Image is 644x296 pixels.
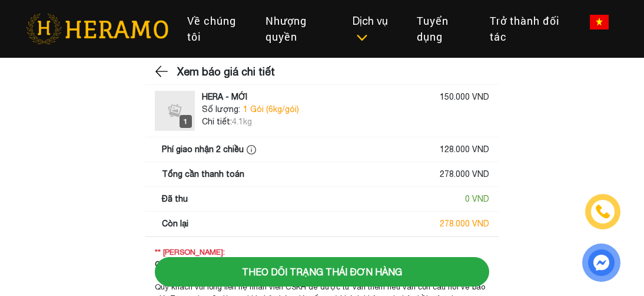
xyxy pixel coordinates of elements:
[596,205,609,218] img: phone-icon
[177,57,275,87] h3: Xem báo giá chi tiết
[243,103,299,116] span: 1 Gói (6kg/gói)
[465,193,489,205] div: 0 VND
[440,91,489,103] div: 150.000 VND
[356,32,368,44] img: subToggleIcon
[26,14,168,44] img: heramo-logo.png
[440,143,489,156] div: 128.000 VND
[202,103,240,116] span: Số lượng:
[155,63,170,80] img: back
[590,15,609,29] img: vn-flag.png
[440,168,489,180] div: 278.000 VND
[162,143,259,156] div: Phí giao nhận 2 chiều
[440,218,489,230] div: 278.000 VND
[587,196,619,228] a: phone-icon
[353,13,398,45] div: Dịch vụ
[202,91,247,103] div: HERA - MỚI
[162,218,188,230] div: Còn lại
[202,117,232,126] span: Chi tiết:
[247,145,256,154] img: info
[162,193,188,205] div: Đã thu
[256,8,343,50] a: Nhượng quyền
[480,8,580,50] a: Trở thành đối tác
[178,8,256,50] a: Về chúng tôi
[232,117,252,126] span: 4.1kg
[180,115,192,128] div: 1
[155,257,489,287] button: Theo dõi trạng thái đơn hàng
[162,168,244,180] div: Tổng cần thanh toán
[407,8,480,50] a: Tuyển dụng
